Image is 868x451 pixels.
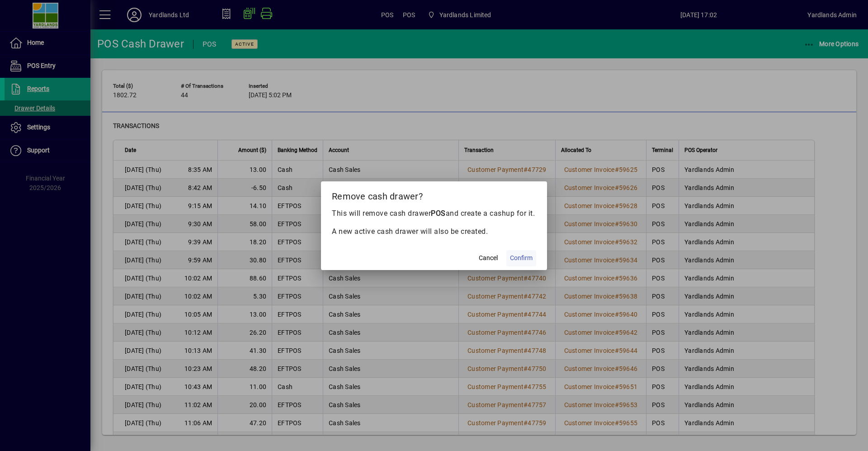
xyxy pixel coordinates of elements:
[510,253,533,263] span: Confirm
[506,250,536,266] button: Confirm
[332,226,536,237] p: A new active cash drawer will also be created.
[474,250,503,266] button: Cancel
[479,253,498,263] span: Cancel
[321,181,547,208] h2: Remove cash drawer?
[431,209,446,218] b: POS
[332,208,536,219] p: This will remove cash drawer and create a cashup for it.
